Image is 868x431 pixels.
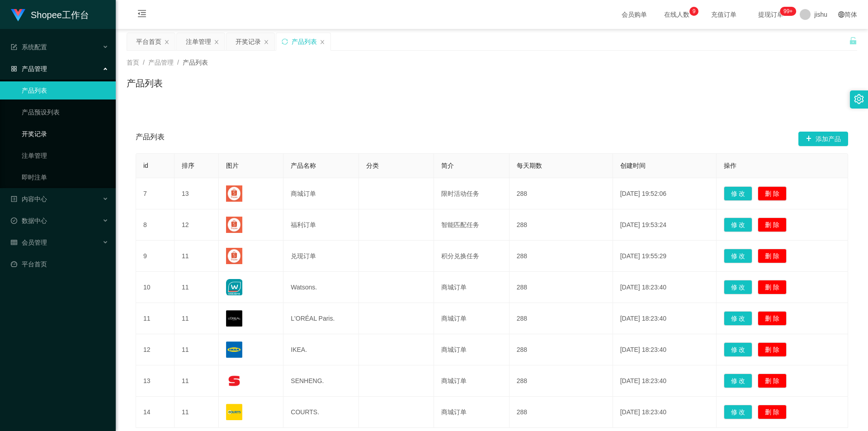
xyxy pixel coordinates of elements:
[689,7,698,16] sup: 9
[136,272,175,303] td: 10
[11,195,47,203] span: 内容中心
[182,162,194,169] span: 排序
[758,405,787,419] button: 删 除
[226,248,242,264] img: 68a7329870495.jpg
[22,81,108,99] a: 产品列表
[226,373,242,389] img: 68176f62e0d74.png
[754,11,788,18] span: 提现订单
[127,59,139,66] span: 首页
[136,132,165,146] span: 产品列表
[11,9,25,22] img: logo.9652507e.png
[136,241,175,272] td: 9
[613,178,717,209] td: [DATE] 19:52:06
[693,7,696,16] p: 9
[283,365,359,397] td: SENHENG.
[226,162,239,169] span: 图片
[291,162,316,169] span: 产品名称
[283,303,359,334] td: L'ORÉAL Paris.
[175,334,219,365] td: 11
[724,342,753,357] button: 修 改
[613,209,717,241] td: [DATE] 19:53:24
[434,209,509,241] td: 智能匹配任务
[11,217,47,224] span: 数据中心
[434,303,509,334] td: 商城订单
[724,218,753,232] button: 修 改
[283,209,359,241] td: 福利订单
[758,374,787,388] button: 删 除
[136,334,175,365] td: 12
[707,11,741,18] span: 充值订单
[226,404,242,420] img: 68834ba7a3d5b.png
[175,178,219,209] td: 13
[509,303,613,334] td: 288
[724,249,753,263] button: 修 改
[441,162,454,169] span: 简介
[434,334,509,365] td: 商城订单
[283,397,359,428] td: COURTS.
[509,209,613,241] td: 288
[724,186,753,201] button: 修 改
[509,334,613,365] td: 288
[724,311,753,326] button: 修 改
[226,279,242,295] img: 68176a989e162.jpg
[509,241,613,272] td: 288
[434,272,509,303] td: 商城订单
[11,255,108,273] a: 图标: dashboard平台首页
[620,162,646,169] span: 创建时间
[183,59,208,66] span: 产品列表
[434,365,509,397] td: 商城订单
[22,147,108,165] a: 注单管理
[758,311,787,326] button: 删 除
[292,33,317,50] div: 产品列表
[11,43,47,51] span: 系统配置
[283,334,359,365] td: IKEA.
[854,94,864,104] i: 图标: setting
[320,39,325,45] i: 图标: close
[509,365,613,397] td: 288
[127,76,163,90] h1: 产品列表
[11,196,17,202] i: 图标: profile
[758,249,787,263] button: 删 除
[11,65,47,72] span: 产品管理
[11,239,17,246] i: 图标: table
[143,162,148,169] span: id
[22,168,108,186] a: 即时注单
[798,132,848,146] button: 图标: plus添加产品
[613,241,717,272] td: [DATE] 19:55:29
[758,280,787,294] button: 删 除
[143,59,145,66] span: /
[724,280,753,294] button: 修 改
[613,397,717,428] td: [DATE] 18:23:40
[226,341,242,358] img: 68176ef633d27.png
[758,186,787,201] button: 删 除
[613,334,717,365] td: [DATE] 18:23:40
[758,342,787,357] button: 删 除
[22,125,108,143] a: 开奖记录
[11,218,17,224] i: 图标: check-circle-o
[136,209,175,241] td: 8
[509,272,613,303] td: 288
[175,365,219,397] td: 11
[283,178,359,209] td: 商城订单
[226,310,242,327] img: 68176c60d0f9a.png
[236,33,261,50] div: 开奖记录
[11,44,17,50] i: 图标: form
[434,178,509,209] td: 限时活动任务
[175,303,219,334] td: 11
[724,374,753,388] button: 修 改
[177,59,179,66] span: /
[186,33,211,50] div: 注单管理
[136,397,175,428] td: 14
[148,59,174,66] span: 产品管理
[780,7,796,16] sup: 189
[226,217,242,233] img: 68a7328e66a99.jpg
[613,303,717,334] td: [DATE] 18:23:40
[175,272,219,303] td: 11
[127,0,157,29] i: 图标: menu-fold
[136,365,175,397] td: 13
[175,397,219,428] td: 11
[517,162,542,169] span: 每天期数
[136,178,175,209] td: 7
[11,11,89,18] a: Shopee工作台
[724,162,736,169] span: 操作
